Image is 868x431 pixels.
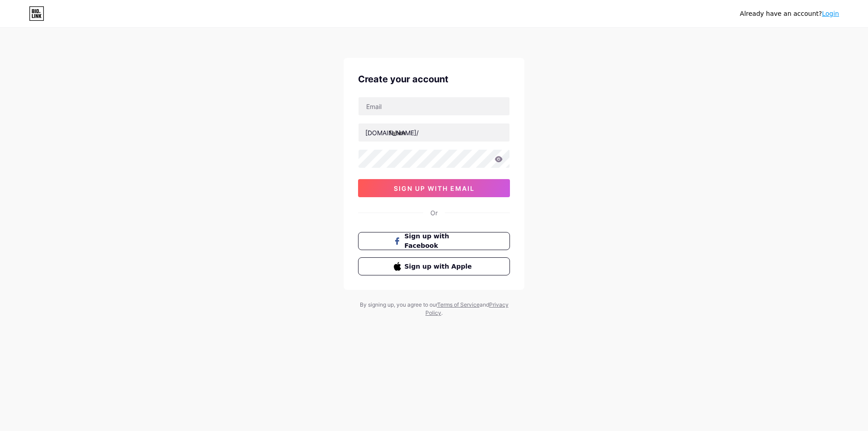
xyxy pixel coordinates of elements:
button: sign up with email [358,179,510,197]
button: Sign up with Facebook [358,232,510,250]
div: Create your account [358,72,510,86]
div: [DOMAIN_NAME]/ [365,128,419,137]
div: By signing up, you agree to our and . [357,301,511,317]
button: Sign up with Apple [358,257,510,275]
input: username [359,123,509,142]
a: Terms of Service [437,301,480,308]
div: Already have an account? [740,9,839,19]
span: Sign up with Apple [405,262,475,271]
span: Sign up with Facebook [405,232,475,251]
span: sign up with email [394,185,475,192]
div: Or [430,208,438,218]
input: Email [359,97,509,115]
a: Login [822,10,839,17]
